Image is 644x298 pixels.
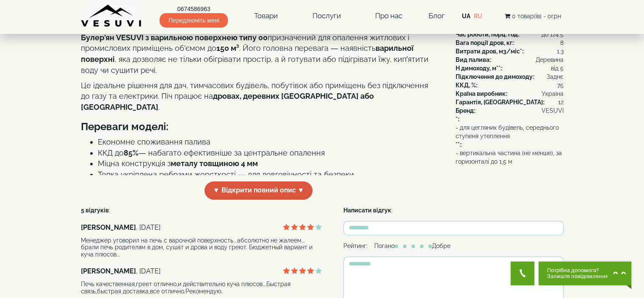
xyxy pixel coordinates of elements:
[556,30,564,39] span: 4.5
[542,89,564,98] span: Україна
[81,237,322,258] div: Менеджер уговорил на печь с варочной поверхность...абсолютно не жалеем... брали печь родителям в ...
[98,158,437,169] li: Міцна конструкція з
[81,207,109,214] strong: 5 відгуків
[81,4,142,28] img: content
[246,6,286,26] a: Товари
[456,47,564,56] div: :
[216,44,239,53] strong: 150 м³
[456,56,491,63] b: Вид палива:
[456,90,507,97] b: Країна виробник:
[539,262,631,285] button: Chat button
[456,107,475,114] b: Бренд:
[547,273,608,279] span: Залиште повідомлення
[502,11,563,21] button: 0 товар(ів) - 0грн
[456,106,564,115] div: :
[81,267,136,275] strong: [PERSON_NAME]
[81,281,322,295] div: Печь качественная,греет отлично,и действительно куча плюсов...Быстрая связь,быстрая доставка,все ...
[160,5,228,13] a: 0674586963
[456,65,502,72] b: H димоходу, м**:
[81,223,322,233] div: , [DATE]
[511,262,534,285] button: Get Call button
[456,82,477,89] b: ККД, %:
[205,181,313,200] span: ▼ Відкрити повний опис ▼
[557,47,564,56] span: 1.3
[171,159,258,168] strong: металу товщиною 4 мм
[462,13,470,19] a: UA
[343,206,564,214] div: :
[304,6,349,26] a: Послуги
[456,73,534,80] b: Підключення до димоходу:
[456,99,544,106] b: Гарантія, [GEOGRAPHIC_DATA]:
[81,120,169,133] b: Переваги моделі:
[560,39,564,47] span: 8
[81,32,437,76] p: призначений для опалення житлових і промислових приміщень об'ємом до . Його головна перевага — на...
[343,242,564,250] div: Рейтинг: Погано Добре
[547,72,564,81] span: Заднє
[456,31,519,38] b: Час роботи, порц. год:
[456,98,564,106] div: :
[536,56,564,64] span: Деревина
[456,123,564,140] span: - для цегляних будівель, середнього ступеня утеплення
[542,106,564,115] span: VESUVI
[456,149,564,166] span: - вертикальна частина (не менше), за горизонталі до 1,5 м
[456,81,564,89] div: :
[160,13,228,28] span: Передзвоніть мені
[456,39,514,46] b: Вага порції дров, кг:
[81,80,437,113] p: Це ідеальне рішення для дач, тимчасових будівель, побутівок або приміщень без підключення до газу...
[98,136,437,148] li: Економне споживання палива
[474,13,482,19] a: RU
[542,30,556,39] span: до 12
[456,123,564,149] div: :
[81,33,268,42] strong: Булер'ян VESUVI з варильною поверхнею типу 00
[81,267,322,276] div: , [DATE]
[456,115,564,123] div: :
[456,64,564,72] div: :
[511,13,561,19] span: 0 товар(ів) - 0грн
[456,72,564,81] div: :
[456,89,564,98] div: :
[343,207,391,214] strong: Написати відгук
[98,148,437,159] li: ККД до — набагато ефективніше за центральне опалення
[456,56,564,64] div: :
[558,98,564,106] span: 12
[547,267,608,273] span: Потрібна допомога?
[81,92,374,111] strong: дровах, деревних [GEOGRAPHIC_DATA] або [GEOGRAPHIC_DATA]
[367,6,411,26] a: Про нас
[124,148,138,157] strong: 85%
[551,64,564,72] span: від 5
[557,81,564,89] span: 75
[456,39,564,47] div: :
[98,169,437,180] li: Топка укріплена ребрами жорсткості — для довговічності та безпеки
[456,30,564,39] div: :
[81,44,414,64] strong: варильної поверхні
[428,11,444,20] a: Блог
[81,223,136,231] strong: [PERSON_NAME]
[456,48,523,55] b: Витрати дров, м3/міс*:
